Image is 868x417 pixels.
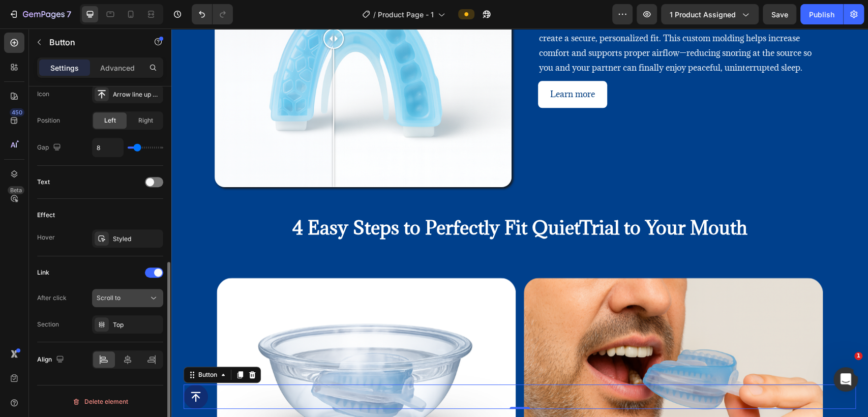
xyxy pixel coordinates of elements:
[4,4,76,24] button: 7
[92,289,163,307] button: Scroll to
[138,116,153,125] span: Right
[378,9,434,20] span: Product Page - 1
[97,294,121,302] span: Scroll to
[192,4,233,24] div: Undo/Redo
[67,8,71,20] p: 7
[379,58,424,73] p: Learn more
[113,320,161,330] div: Top
[833,367,858,392] iframe: Intercom live chat
[763,4,796,24] button: Save
[93,138,123,157] input: Auto
[37,394,163,410] button: Delete element
[37,211,55,220] div: Effect
[37,293,67,303] div: After click
[8,186,24,194] div: Beta
[171,28,868,417] iframe: Design area
[37,268,49,277] div: Link
[809,9,834,20] div: Publish
[104,116,116,125] span: Left
[670,9,736,20] span: 1 product assigned
[854,352,862,360] span: 1
[72,396,128,408] div: Delete element
[37,353,66,367] div: Align
[771,10,788,19] span: Save
[37,90,49,99] div: Icon
[37,320,59,329] div: Section
[113,90,161,99] div: Arrow line up bold
[37,177,50,187] div: Text
[100,63,135,73] p: Advanced
[37,141,63,155] div: Gap
[37,233,55,242] div: Hover
[113,234,161,244] div: Styled
[44,183,652,215] p: 4 Easy Steps to Perfectly Fit QuietTrial to Your Mouth
[50,63,79,73] p: Settings
[800,4,843,24] button: Publish
[37,116,60,125] div: Position
[367,52,436,79] a: Learn more
[661,4,759,24] button: 1 product assigned
[49,36,136,48] p: Button
[10,108,24,116] div: 450
[373,9,376,20] span: /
